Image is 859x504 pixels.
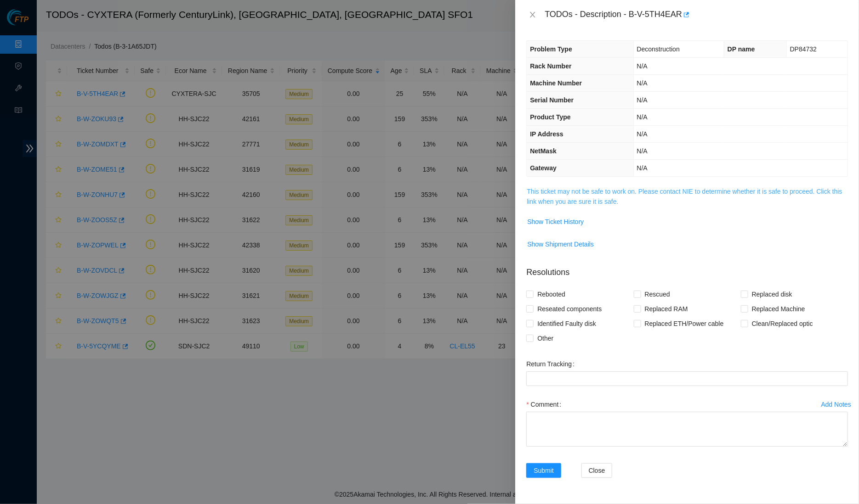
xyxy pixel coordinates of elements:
[526,397,565,412] label: Comment
[641,316,728,331] span: Replaced ETH/Power cable
[534,287,569,302] span: Rebooted
[637,130,648,138] span: N/A
[530,164,557,172] span: Gateway
[748,287,796,302] span: Replaced disk
[637,62,648,70] span: N/A
[530,113,570,121] span: Product Type
[821,397,852,412] button: Add Notes
[530,79,582,87] span: Machine Number
[589,465,605,476] span: Close
[534,302,605,316] span: Reseated components
[534,331,557,346] span: Other
[545,7,848,22] div: TODOs - Description - B-V-5TH4EAR
[527,214,584,229] button: Show Ticket History
[527,188,842,205] a: This ticket may not be safe to work on. Please contact NIE to determine whether it is safe to pro...
[526,371,848,386] input: Return Tracking
[534,465,554,476] span: Submit
[530,62,571,70] span: Rack Number
[581,463,613,478] button: Close
[637,147,648,155] span: N/A
[526,259,848,279] p: Resolutions
[527,239,594,249] span: Show Shipment Details
[526,357,578,371] label: Return Tracking
[527,237,594,252] button: Show Shipment Details
[748,316,817,331] span: Clean/Replaced optic
[530,96,574,104] span: Serial Number
[526,463,561,478] button: Submit
[526,11,539,19] button: Close
[637,45,680,53] span: Deconstruction
[790,45,817,53] span: DP84732
[534,316,600,331] span: Identified Faulty disk
[526,412,848,447] textarea: Comment
[641,287,674,302] span: Rescued
[641,302,692,316] span: Replaced RAM
[637,79,648,87] span: N/A
[530,45,572,53] span: Problem Type
[748,302,809,316] span: Replaced Machine
[637,113,648,121] span: N/A
[530,147,557,155] span: NetMask
[530,130,563,138] span: IP Address
[527,217,584,227] span: Show Ticket History
[529,11,536,18] span: close
[821,401,851,408] div: Add Notes
[637,96,648,104] span: N/A
[637,164,648,172] span: N/A
[728,45,755,53] span: DP name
